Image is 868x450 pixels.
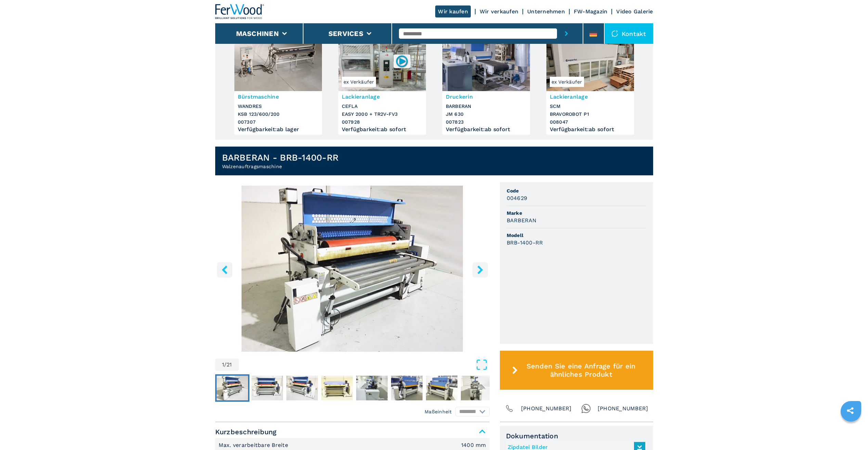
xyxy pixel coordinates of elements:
[338,40,426,135] a: Lackieranlage CEFLA EASY 2000 + TR2V-FV3ex Verkäufer007928LackieranlageCEFLAEASY 2000 + TR2V-FV30...
[234,40,322,135] a: Bürstmaschine WANDRES KSB 123/600/200BürstmaschineWANDRESKSB 123/600/200007307Verfügbarkeit:ab lager
[238,128,319,131] div: Verfügbarkeit : ab lager
[425,374,459,402] button: Go to Slide 7
[342,128,423,131] div: Verfügbarkeit : ab sofort
[251,376,283,400] img: a3f0fed8306e505d231475e4a2ff56da
[459,374,494,402] button: Go to Slide 8
[598,404,648,413] span: [PHONE_NUMBER]
[241,359,488,371] button: Open Fullscreen
[222,163,339,170] h2: Walzenauftragsmaschine
[546,40,634,91] img: Lackieranlage SCM BRAVOROBOT P1
[507,194,528,202] h3: 004629
[550,77,584,87] span: ex Verkäufer
[527,8,565,15] a: Unternehmen
[550,128,631,131] div: Verfügbarkeit : ab sofort
[442,40,530,91] img: Druckerin BARBERAN JM 630
[321,376,353,400] img: c507640c480ec61781278b8cb4f93a69
[222,362,224,367] span: 1
[426,376,457,400] img: d766a224a031a290aa7f8b242f545c1b
[446,128,527,131] div: Verfügbarkeit : ab sofort
[320,374,354,402] button: Go to Slide 4
[215,426,490,438] span: Kurzbeschreibung
[391,376,423,400] img: fea95889fb24f93dfb5da44d5d65b0ae
[839,419,863,445] iframe: Chat
[574,8,608,15] a: FW-Magazin
[446,102,527,126] h3: BARBERAN JM 630 007823
[546,40,634,135] a: Lackieranlage SCM BRAVOROBOT P1ex VerkäuferLackieranlageSCMBRAVOROBOT P1008047Verfügbarkeit:ab so...
[395,54,409,68] img: 007928
[446,93,527,101] h3: Druckerin
[342,102,423,126] h3: CEFLA EASY 2000 + TR2V-FV3 007928
[390,374,424,402] button: Go to Slide 6
[338,40,426,91] img: Lackieranlage CEFLA EASY 2000 + TR2V-FV3
[505,404,514,413] img: Phone
[219,441,290,449] p: Max. verarbeitbare Breite
[342,77,376,87] span: ex Verkäufer
[425,408,452,415] em: Maßeinheit
[521,404,572,413] span: [PHONE_NUMBER]
[435,5,471,17] a: Wir kaufen
[217,376,248,400] img: f97868a6000f9afff7e67fb70469c507
[507,210,646,216] span: Marke
[520,362,642,378] span: Senden Sie eine Anfrage für ein ähnliches Produkt
[581,404,591,413] img: Whatsapp
[500,351,653,390] button: Senden Sie eine Anfrage für ein ähnliches Produkt
[238,93,319,101] h3: Bürstmaschine
[616,8,653,15] a: Video Galerie
[442,40,530,135] a: Druckerin BARBERAN JM 630DruckerinBARBERANJM 630007823Verfügbarkeit:ab sofort
[238,102,319,126] h3: WANDRES KSB 123/600/200 007307
[550,93,631,101] h3: Lackieranlage
[355,374,389,402] button: Go to Slide 5
[226,362,232,367] span: 21
[215,186,490,352] img: Walzenauftragsmaschine BARBERAN BRB-1400-RR
[557,23,576,44] button: submit-button
[506,432,647,440] span: Dokumentation
[507,239,543,247] h3: BRB-1400-RR
[461,376,492,400] img: c7cbfeb7f17bd256de070236f2de4ba0
[234,40,322,91] img: Bürstmaschine WANDRES KSB 123/600/200
[217,262,232,277] button: left-button
[472,262,488,277] button: right-button
[842,402,859,419] a: sharethis
[236,29,279,38] button: Maschinen
[215,186,490,352] div: Go to Slide 1
[215,374,249,402] button: Go to Slide 1
[507,232,646,239] span: Modell
[342,93,423,101] h3: Lackieranlage
[507,216,537,224] h3: BARBERAN
[215,374,490,402] nav: Thumbnail Navigation
[550,102,631,126] h3: SCM BRAVOROBOT P1 008047
[222,152,339,163] h1: BARBERAN - BRB-1400-RR
[328,29,363,38] button: Services
[224,362,226,367] span: /
[461,442,486,448] em: 1400 mm
[286,376,318,400] img: af65eff447ef25543a88a29fe3083f42
[507,187,646,194] span: Code
[250,374,284,402] button: Go to Slide 2
[215,4,264,19] img: Ferwood
[356,376,388,400] img: 3c0d76a315f5cb2c6c10109255a80b96
[611,30,618,37] img: Kontakt
[285,374,319,402] button: Go to Slide 3
[480,8,518,15] a: Wir verkaufen
[605,23,653,44] div: Kontakt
